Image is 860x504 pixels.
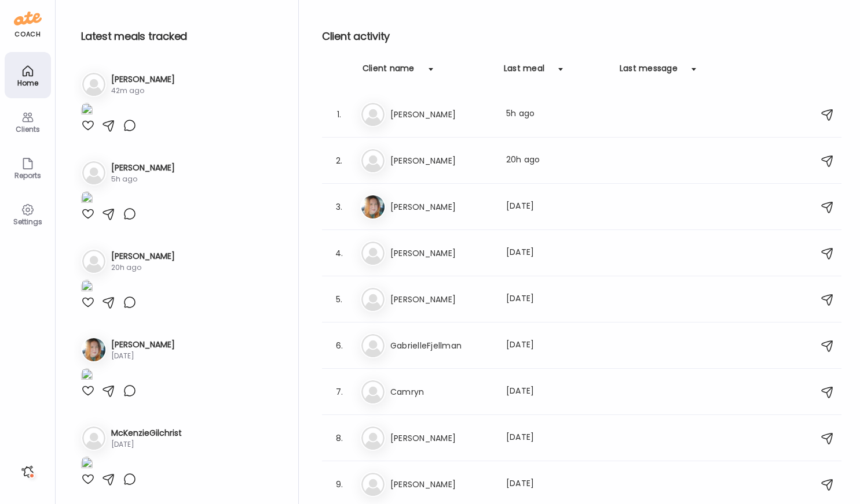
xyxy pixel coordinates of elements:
img: images%2F6yGE929m2RgjFiZ5f9EOPIRB88F2%2FhijArY2BcgqPzIg5PCDs%2F631UaGbKgiKVIEAd0kT2_1080 [81,280,93,295]
h3: [PERSON_NAME] [111,339,175,351]
h2: Latest meals tracked [81,28,280,45]
img: avatars%2FHyVMGsGPDvhuQCmsjut7fNNspCH3 [361,195,385,218]
div: 42m ago [111,86,175,96]
h3: [PERSON_NAME] [390,477,492,491]
div: Client name [363,62,415,81]
div: 1. [332,108,346,121]
div: [DATE] [506,292,608,306]
div: Reports [7,172,49,179]
img: bg-avatar-default.svg [361,380,385,403]
div: [DATE] [506,246,608,260]
img: bg-avatar-default.svg [361,242,385,265]
div: 8. [332,431,346,445]
h3: [PERSON_NAME] [111,73,175,86]
img: images%2FHyVMGsGPDvhuQCmsjut7fNNspCH3%2FdswzwFjhO2BKJfSPvZgX%2FUTtL6alsOy4LJmAWV6sP_1080 [81,368,93,384]
div: 3. [332,200,346,214]
img: ate [14,9,42,28]
img: images%2FpQ0htN04GeaoxspgbqdOgG1b0bB3%2Fi2zmX1MdlkdTQSei7ZUq%2F0yrjactV51Ne0xWA2ruZ_1080 [81,103,93,118]
img: bg-avatar-default.svg [361,473,385,496]
img: bg-avatar-default.svg [361,149,385,172]
div: 4. [332,246,346,260]
div: Settings [7,218,49,225]
div: 2. [332,154,346,168]
img: avatars%2FHyVMGsGPDvhuQCmsjut7fNNspCH3 [82,338,105,361]
div: Clients [7,125,49,133]
img: images%2F9wE91eV5XGYt7xccS64gcnfFEEI3%2F0dA6mOWoAWRhbCCGaDdw%2FiRsEWlWx4OOtpS1rbB9N_1080 [81,191,93,207]
div: 9. [332,477,346,491]
img: bg-avatar-default.svg [82,427,105,450]
img: bg-avatar-default.svg [82,250,105,273]
div: [DATE] [506,339,608,353]
img: bg-avatar-default.svg [361,288,385,311]
h3: [PERSON_NAME] [390,292,492,306]
div: Last message [620,62,678,81]
img: bg-avatar-default.svg [361,334,385,357]
img: images%2FFI7QKeJmkvd03UcgGj3D0QO3b8J2%2FgXTz9C8Nvxxf4Ne4mDq5%2FQzKyxYpbFU2NtEP3fI6Q_1080 [81,457,93,472]
div: 5h ago [111,174,175,184]
img: bg-avatar-default.svg [82,73,105,96]
h3: [PERSON_NAME] [390,200,492,214]
div: coach [14,29,41,39]
div: [DATE] [111,439,182,450]
div: 5. [332,292,346,306]
img: bg-avatar-default.svg [361,103,385,126]
div: [DATE] [506,385,608,399]
img: bg-avatar-default.svg [82,161,105,184]
div: 20h ago [506,154,608,168]
div: 7. [332,385,346,399]
div: [DATE] [506,477,608,491]
div: 5h ago [506,108,608,121]
div: [DATE] [111,351,175,361]
h3: [PERSON_NAME] [390,431,492,445]
h3: GabrielleFjellman [390,339,492,353]
div: 6. [332,339,346,353]
h3: [PERSON_NAME] [111,250,175,262]
div: Home [7,79,49,87]
h3: [PERSON_NAME] [390,108,492,121]
img: bg-avatar-default.svg [361,427,385,450]
div: [DATE] [506,431,608,445]
div: Last meal [504,62,544,81]
div: [DATE] [506,200,608,214]
h3: McKenzieGilchrist [111,427,182,439]
h2: Client activity [322,28,841,45]
h3: [PERSON_NAME] [390,246,492,260]
div: 20h ago [111,262,175,273]
h3: [PERSON_NAME] [111,162,175,174]
h3: Camryn [390,385,492,399]
h3: [PERSON_NAME] [390,154,492,168]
